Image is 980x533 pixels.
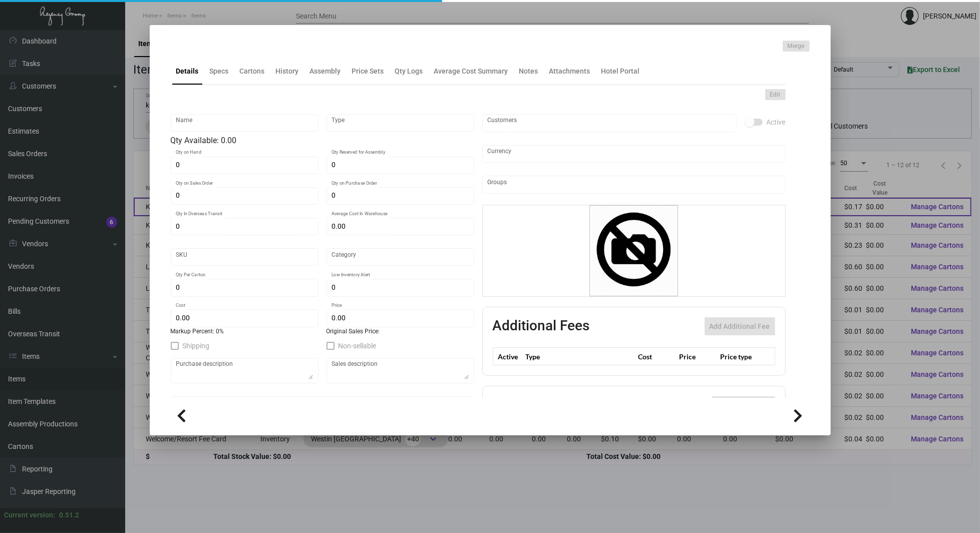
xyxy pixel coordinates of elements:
[549,66,590,77] div: Attachments
[183,340,210,352] span: Shipping
[493,348,523,365] th: Active
[352,66,384,77] div: Price Sets
[310,66,341,77] div: Assembly
[171,135,474,147] div: Qty Available: 0.00
[710,322,770,330] span: Add Additional Fee
[767,116,786,128] span: Active
[276,66,299,77] div: History
[677,348,718,365] th: Price
[601,66,640,77] div: Hotel Portal
[765,89,786,100] button: Edit
[770,91,781,99] span: Edit
[240,66,265,77] div: Cartons
[788,42,805,51] span: Merge
[210,66,229,77] div: Specs
[712,396,775,414] button: Add item Vendor
[59,510,79,520] div: 0.51.2
[705,317,775,335] button: Add Additional Fee
[718,348,763,365] th: Price type
[493,317,590,335] h2: Additional Fees
[519,66,538,77] div: Notes
[487,119,731,127] input: Add new..
[176,66,199,77] div: Details
[339,340,377,352] span: Non-sellable
[783,41,810,52] button: Merge
[635,348,677,365] th: Cost
[493,396,576,414] h2: Item Vendors
[434,66,508,77] div: Average Cost Summary
[4,510,55,520] div: Current version:
[523,348,635,365] th: Type
[395,66,423,77] div: Qty Logs
[487,181,780,189] input: Add new..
